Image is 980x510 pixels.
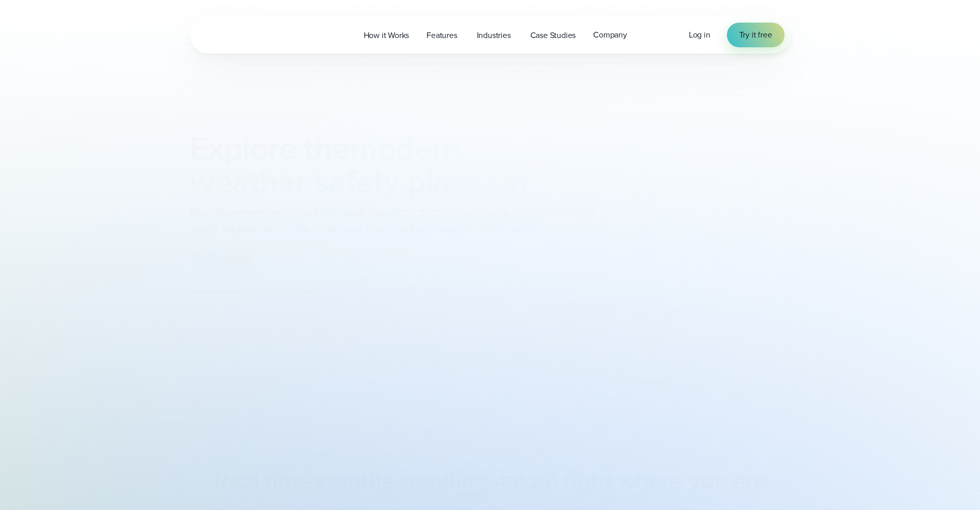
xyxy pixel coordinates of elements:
[530,29,576,42] span: Case Studies
[739,29,772,41] span: Try it free
[727,23,785,47] a: Try it free
[593,29,627,41] span: Company
[477,29,511,42] span: Industries
[355,25,418,46] a: How it Works
[522,25,585,46] a: Case Studies
[689,29,710,41] span: Log in
[689,29,710,41] a: Log in
[426,29,457,42] span: Features
[364,29,409,42] span: How it Works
